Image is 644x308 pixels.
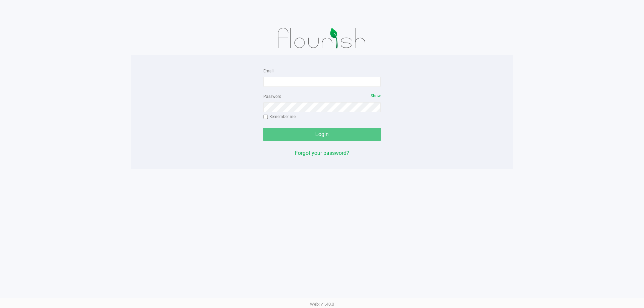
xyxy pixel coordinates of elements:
input: Remember me [263,115,268,119]
label: Email [263,68,274,74]
span: Show [371,94,381,98]
label: Password [263,94,281,100]
span: Web: v1.40.0 [310,302,334,307]
label: Remember me [263,114,296,120]
button: Forgot your password? [295,149,349,157]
